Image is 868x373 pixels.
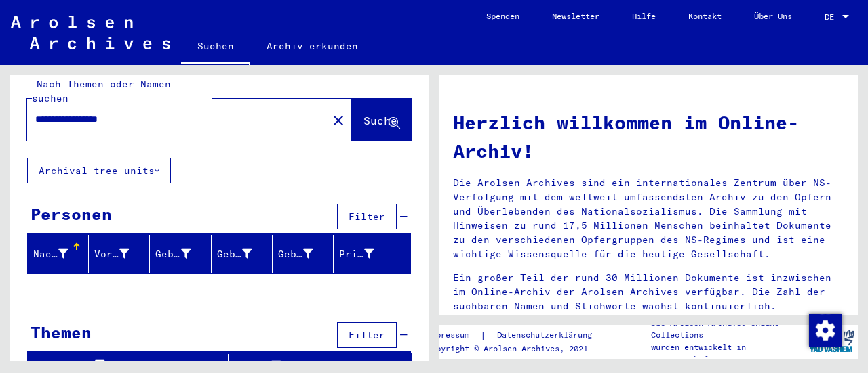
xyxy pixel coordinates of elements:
p: Ein großer Teil der rund 30 Millionen Dokumente ist inzwischen im Online-Archiv der Arolsen Archi... [453,271,844,313]
div: Geburt‏ [217,247,252,261]
div: Personen [31,202,112,226]
button: Filter [337,204,397,229]
div: Signature [33,358,211,372]
p: wurden entwickelt in Partnerschaft mit [651,341,806,366]
span: Suche [363,114,397,127]
img: Arolsen_neg.svg [11,16,170,49]
span: Filter [349,211,385,223]
div: Themen [31,320,92,345]
div: Prisoner # [339,243,394,265]
button: Archival tree units [27,158,171,183]
div: Geburt‏ [217,243,272,265]
div: Geburtsdatum [278,243,333,265]
a: Impressum [427,328,480,343]
h1: Herzlich willkommen im Online-Archiv! [453,108,844,165]
div: | [427,328,608,343]
div: Vorname [94,247,129,261]
div: Geburtsname [155,247,190,261]
p: Copyright © Arolsen Archives, 2021 [427,343,608,355]
mat-header-cell: Geburtsdatum [273,235,334,273]
mat-icon: close [330,112,347,129]
div: Nachname [33,247,68,261]
button: Suche [352,99,412,141]
mat-header-cell: Vorname [89,235,150,273]
mat-header-cell: Geburt‏ [212,235,273,273]
div: Prisoner # [339,247,374,261]
a: Suchen [181,30,250,65]
a: Datenschutzerklärung [486,328,608,343]
mat-header-cell: Geburtsname [150,235,211,273]
p: Die Arolsen Archives sind ein internationales Zentrum über NS-Verfolgung mit dem weltweit umfasse... [453,176,844,261]
mat-label: Nach Themen oder Namen suchen [32,78,171,104]
mat-header-cell: Prisoner # [334,235,410,273]
div: Geburtsdatum [278,247,313,261]
img: Zustimmung ändern [809,314,842,347]
span: Filter [349,329,385,341]
button: Filter [337,322,397,348]
p: Die Arolsen Archives Online-Collections [651,317,806,341]
div: Geburtsname [155,243,210,265]
div: Nachname [33,243,88,265]
mat-header-cell: Nachname [28,235,89,273]
img: yv_logo.png [806,324,857,358]
div: Titel [234,359,378,373]
div: Vorname [94,243,149,265]
a: Archiv erkunden [250,30,374,62]
span: DE [825,12,840,22]
button: Clear [325,106,352,133]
